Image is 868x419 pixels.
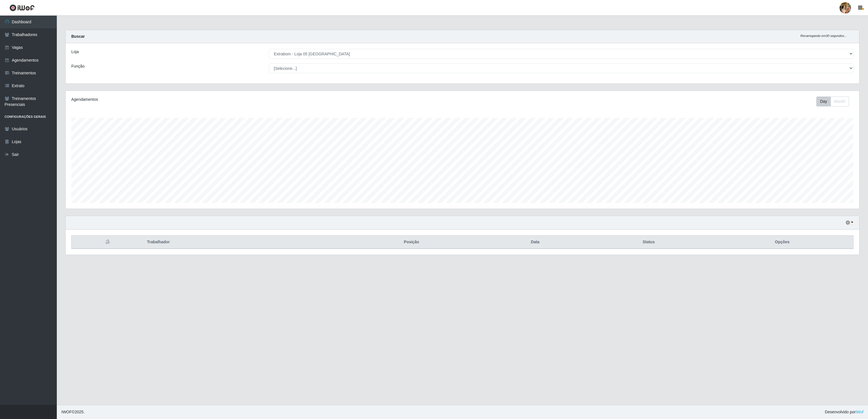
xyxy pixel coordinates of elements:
[484,236,586,249] th: Data
[800,34,847,37] i: Recarregando em 30 segundos...
[586,236,711,249] th: Status
[339,236,484,249] th: Posição
[71,49,79,55] label: Loja
[61,410,72,414] span: IWOF
[831,97,849,106] button: Month
[816,97,849,106] div: First group
[711,236,853,249] th: Opções
[61,409,85,415] span: © 2025 .
[825,409,863,415] span: Desenvolvido por
[71,97,392,102] div: Agendamentos
[9,4,35,11] img: CoreUI Logo
[143,236,339,249] th: Trabalhador
[816,97,854,106] div: Toolbar with button groups
[71,34,85,39] strong: Buscar
[71,63,85,69] label: Função
[816,97,831,106] button: Day
[856,410,863,414] a: iWof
